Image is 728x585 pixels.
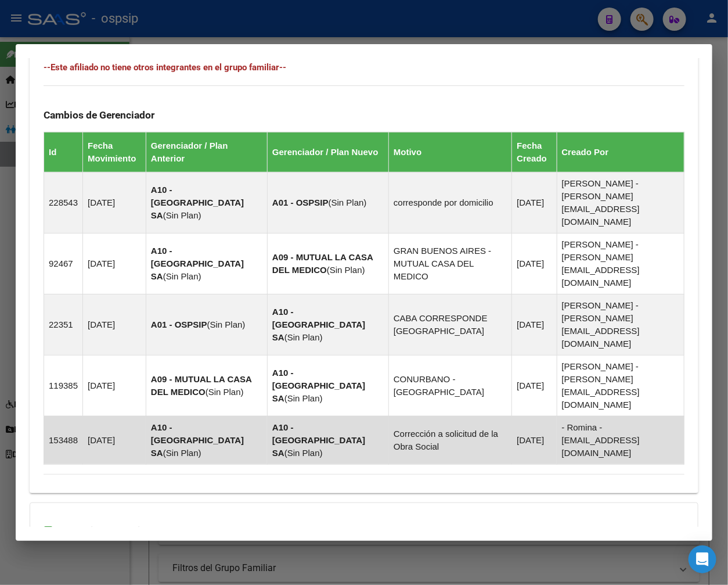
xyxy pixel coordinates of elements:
td: 119385 [44,355,83,416]
span: Sin Plan [287,332,320,342]
td: 92467 [44,233,83,294]
span: Sin Plan [331,198,364,207]
strong: A09 - MUTUAL LA CASA DEL MEDICO [151,374,252,397]
span: Sin Plan [166,448,199,458]
td: [DATE] [83,294,146,355]
strong: A10 - [GEOGRAPHIC_DATA] SA [272,422,365,458]
td: [DATE] [83,355,146,416]
th: Fecha Movimiento [83,132,146,172]
td: - Romina - [EMAIL_ADDRESS][DOMAIN_NAME] [557,416,684,464]
td: ( ) [267,416,388,464]
strong: A10 - [GEOGRAPHIC_DATA] SA [272,307,365,342]
strong: A01 - OSPSIP [272,198,329,207]
span: Sin Plan [330,265,362,275]
td: ( ) [146,172,267,233]
td: [DATE] [512,355,557,416]
h4: --Este afiliado no tiene otros integrantes en el grupo familiar-- [44,61,684,74]
td: corresponde por domicilio [389,172,512,233]
td: CONURBANO - [GEOGRAPHIC_DATA] [389,355,512,416]
th: Fecha Creado [512,132,557,172]
td: [DATE] [512,416,557,464]
td: ( ) [146,416,267,464]
th: Id [44,132,83,172]
td: [DATE] [512,172,557,233]
span: Sin Plan [166,271,199,281]
td: ( ) [146,355,267,416]
td: ( ) [146,233,267,294]
td: [PERSON_NAME] - [PERSON_NAME][EMAIL_ADDRESS][DOMAIN_NAME] [557,233,684,294]
td: [PERSON_NAME] - [PERSON_NAME][EMAIL_ADDRESS][DOMAIN_NAME] [557,355,684,416]
strong: A10 - [GEOGRAPHIC_DATA] SA [151,246,244,281]
span: Sin Plan [166,210,199,220]
td: 228543 [44,172,83,233]
strong: A01 - OSPSIP [151,320,207,329]
td: 22351 [44,294,83,355]
span: Sin Plan [287,393,320,403]
td: [DATE] [83,172,146,233]
th: Gerenciador / Plan Anterior [146,132,267,172]
td: [PERSON_NAME] - [PERSON_NAME][EMAIL_ADDRESS][DOMAIN_NAME] [557,294,684,355]
td: ( ) [267,233,388,294]
h3: Cambios de Gerenciador [44,109,684,121]
th: Motivo [389,132,512,172]
td: 153488 [44,416,83,464]
td: CABA CORRESPONDE [GEOGRAPHIC_DATA] [389,294,512,355]
td: ( ) [146,294,267,355]
td: ( ) [267,294,388,355]
strong: A10 - [GEOGRAPHIC_DATA] SA [151,422,244,458]
td: [DATE] [83,233,146,294]
td: [DATE] [83,416,146,464]
span: Sin Plan [287,448,320,458]
td: Corrección a solicitud de la Obra Social [389,416,512,464]
strong: A10 - [GEOGRAPHIC_DATA] SA [151,185,244,220]
td: [DATE] [512,233,557,294]
span: Sin Plan [210,320,243,329]
td: ( ) [267,172,388,233]
td: [DATE] [512,294,557,355]
td: [PERSON_NAME] - [PERSON_NAME][EMAIL_ADDRESS][DOMAIN_NAME] [557,172,684,233]
th: Creado Por [557,132,684,172]
th: Gerenciador / Plan Nuevo [267,132,388,172]
span: Sin Plan [208,387,241,397]
strong: A09 - MUTUAL LA CASA DEL MEDICO [272,252,373,275]
td: ( ) [267,355,388,416]
strong: A10 - [GEOGRAPHIC_DATA] SA [272,368,365,403]
div: Open Intercom Messenger [689,545,716,573]
h3: Información Prestacional: [44,524,684,538]
td: GRAN BUENOS AIRES - MUTUAL CASA DEL MEDICO [389,233,512,294]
